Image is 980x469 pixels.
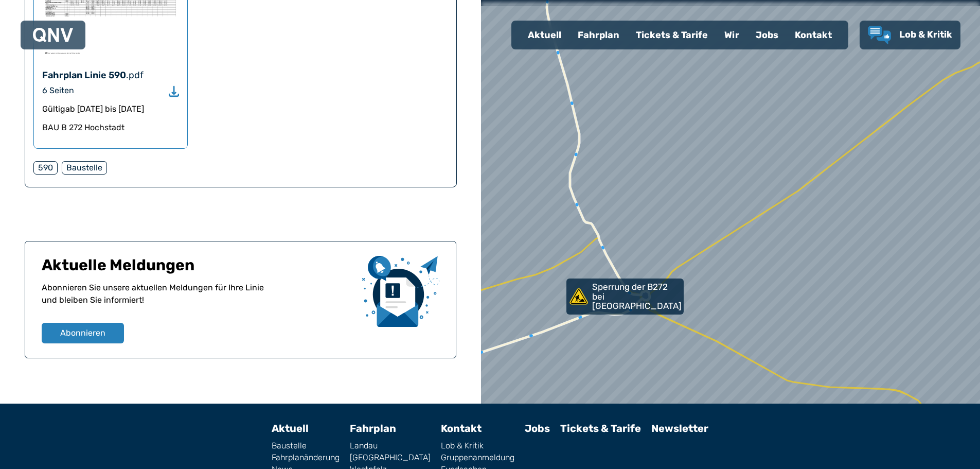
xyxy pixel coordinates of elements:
img: newsletter [362,256,439,326]
div: Sperrung der B272 bei [GEOGRAPHIC_DATA] [566,279,680,315]
a: Landau [350,442,431,450]
img: QNV Logo [33,28,73,42]
span: Lob & Kritik [899,29,952,40]
a: Sperrung der B272 bei [GEOGRAPHIC_DATA] [566,279,684,315]
a: Newsletter [651,422,708,435]
div: .pdf [126,68,144,82]
span: Abonnieren [60,327,105,339]
a: Jobs [747,22,787,48]
a: Fahrplan [350,422,396,435]
p: Sperrung der B272 bei [GEOGRAPHIC_DATA] [592,282,682,311]
a: Fahrplan [569,22,628,48]
a: Tickets & Tarife [628,22,716,48]
a: Jobs [525,422,550,435]
a: [GEOGRAPHIC_DATA] [350,454,431,462]
a: Gruppenanmeldung [441,454,514,462]
a: Lob & Kritik [868,26,952,44]
div: Fahrplan Linie 590 [42,68,126,82]
div: 590 [33,161,58,175]
a: Fahrplanänderung [272,454,340,462]
a: Wir [716,22,747,48]
div: 6 Seiten [42,84,74,97]
button: Abonnieren [42,323,124,343]
div: Baustelle [62,161,107,175]
div: BAU B 272 Hochstadt [42,121,179,134]
a: Kontakt [441,422,482,435]
p: Abonnieren Sie unsere aktuellen Meldungen für Ihre Linie und bleiben Sie informiert! [42,282,354,323]
h1: Aktuelle Meldungen [42,256,354,282]
a: Lob & Kritik [441,442,514,450]
a: Baustelle [272,442,340,450]
a: QNV Logo [33,25,73,45]
div: Gültig ab [DATE] bis [DATE] [42,103,179,115]
a: Download [169,85,179,95]
a: Tickets & Tarife [560,422,641,435]
a: Aktuell [272,422,309,435]
a: Aktuell [520,22,569,48]
a: Kontakt [787,22,840,48]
